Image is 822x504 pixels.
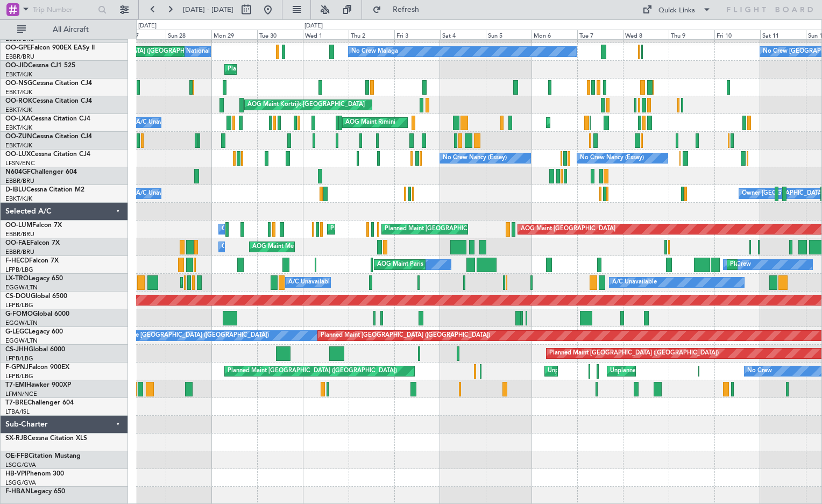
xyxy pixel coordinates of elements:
a: T7-EMIHawker 900XP [5,382,71,388]
a: OO-LXACessna Citation CJ4 [5,116,90,122]
a: OO-JIDCessna CJ1 525 [5,62,75,69]
div: Wed 1 [303,30,349,39]
span: F-HBAN [5,488,31,495]
a: LX-TROLegacy 650 [5,275,63,282]
a: LFPB/LBG [5,266,33,274]
span: OO-ROK [5,98,32,104]
div: Thu 9 [669,30,714,39]
div: Fri 3 [394,30,440,39]
a: N604GFChallenger 604 [5,169,77,175]
span: G-LEGC [5,329,29,335]
button: All Aircraft [12,21,117,38]
div: AOG Maint Kortrijk-[GEOGRAPHIC_DATA] [247,97,365,113]
div: No Crew [747,363,772,379]
a: OO-FAEFalcon 7X [5,240,60,246]
a: LTBA/ISL [5,408,30,416]
a: EGGW/LTN [5,337,38,345]
div: Sat 11 [760,30,806,39]
a: EBBR/BRU [5,53,34,61]
div: Sun 28 [166,30,211,39]
div: Thu 2 [349,30,394,39]
div: A/C Unavailable [GEOGRAPHIC_DATA] ([GEOGRAPHIC_DATA]) [94,328,269,344]
a: EGGW/LTN [5,319,38,327]
span: OO-LUX [5,151,31,158]
div: Planned Maint [GEOGRAPHIC_DATA] ([GEOGRAPHIC_DATA]) [549,345,719,361]
div: Tue 7 [577,30,623,39]
span: Refresh [384,6,429,13]
div: Owner Melsbroek Air Base [222,239,295,255]
span: All Aircraft [28,26,114,33]
a: LFMN/NCE [5,390,37,398]
a: EBKT/KJK [5,195,32,203]
a: EBKT/KJK [5,106,32,114]
a: OO-LUMFalcon 7X [5,222,62,229]
a: OO-ZUNCessna Citation CJ4 [5,133,92,140]
div: Mon 29 [211,30,257,39]
a: LSGG/GVA [5,479,36,487]
a: T7-BREChallenger 604 [5,400,74,406]
div: Quick Links [658,5,695,16]
div: AOG Maint [GEOGRAPHIC_DATA] [521,221,615,237]
span: OO-FAE [5,240,30,246]
div: [DATE] [138,22,157,31]
button: Refresh [367,1,432,18]
a: OO-ROKCessna Citation CJ4 [5,98,92,104]
div: AOG Maint Melsbroek Air Base [252,239,338,255]
a: OO-GPEFalcon 900EX EASy II [5,45,95,51]
a: OE-FFBCitation Mustang [5,453,81,459]
span: OE-FFB [5,453,29,459]
a: LFPB/LBG [5,372,33,380]
span: OO-LUM [5,222,32,229]
div: Planned Maint Kortrijk-[GEOGRAPHIC_DATA] [549,115,675,131]
a: F-GPNJFalcon 900EX [5,364,69,371]
a: OO-LUXCessna Citation CJ4 [5,151,90,158]
a: EBKT/KJK [5,88,32,96]
div: Mon 6 [532,30,577,39]
a: EBBR/BRU [5,177,34,185]
a: EBKT/KJK [5,124,32,132]
span: T7-BRE [5,400,27,406]
span: OO-GPE [5,45,31,51]
div: Owner Melsbroek Air Base [222,221,295,237]
a: OO-NSGCessna Citation CJ4 [5,80,92,87]
div: Sat 4 [440,30,486,39]
div: A/C Unavailable [136,115,181,131]
div: Sat 27 [120,30,166,39]
div: A/C Unavailable [612,274,657,290]
input: Trip Number [33,2,95,18]
span: D-IBLU [5,187,26,193]
div: A/C Unavailable [288,274,333,290]
div: No Crew Nancy (Essey) [443,150,507,166]
a: HB-VPIPhenom 300 [5,471,64,477]
div: [DATE] [304,22,323,31]
a: LFSN/ENC [5,159,35,167]
a: G-FOMOGlobal 6000 [5,311,69,317]
div: No Crew [726,257,751,273]
div: AOG Maint Paris ([GEOGRAPHIC_DATA]) [377,257,490,273]
span: LX-TRO [5,275,29,282]
div: Sun 5 [486,30,532,39]
div: Planned Maint [GEOGRAPHIC_DATA] ([GEOGRAPHIC_DATA]) [228,363,397,379]
span: G-FOMO [5,311,33,317]
div: Planned Maint [GEOGRAPHIC_DATA] ([GEOGRAPHIC_DATA] National) [330,221,525,237]
a: EBKT/KJK [5,70,32,79]
span: F-GPNJ [5,364,29,371]
a: LFPB/LBG [5,301,33,309]
span: CS-JHH [5,346,29,353]
a: CS-JHHGlobal 6000 [5,346,65,353]
div: Planned Maint [GEOGRAPHIC_DATA] ([GEOGRAPHIC_DATA] National) [42,44,237,60]
div: Planned Maint [GEOGRAPHIC_DATA] ([GEOGRAPHIC_DATA] National) [385,221,579,237]
div: Planned Maint Kortrijk-[GEOGRAPHIC_DATA] [228,61,353,77]
span: N604GF [5,169,31,175]
a: EGGW/LTN [5,283,38,292]
button: Quick Links [637,1,717,18]
a: LSGG/GVA [5,461,36,469]
span: OO-JID [5,62,28,69]
div: A/C Unavailable [GEOGRAPHIC_DATA]-[GEOGRAPHIC_DATA] [136,186,308,202]
span: CS-DOU [5,293,31,300]
div: Tue 30 [257,30,303,39]
a: EBKT/KJK [5,141,32,150]
span: HB-VPI [5,471,26,477]
div: Unplanned Maint [GEOGRAPHIC_DATA] ([GEOGRAPHIC_DATA]) [610,363,787,379]
a: F-HECDFalcon 7X [5,258,59,264]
